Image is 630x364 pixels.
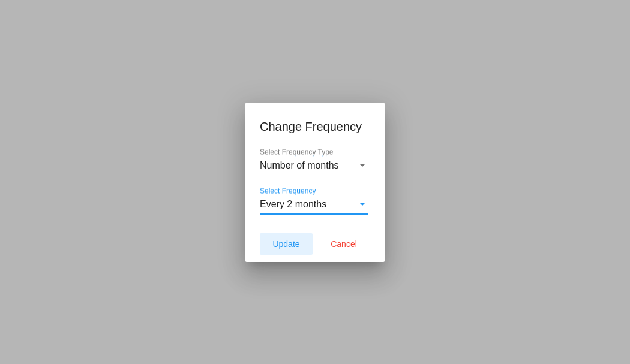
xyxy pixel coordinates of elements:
[260,199,326,209] span: Every 2 months
[272,239,299,249] span: Update
[260,117,370,136] h1: Change Frequency
[260,160,368,171] mat-select: Select Frequency Type
[260,160,339,170] span: Number of months
[260,199,368,210] mat-select: Select Frequency
[317,233,370,255] button: Cancel
[331,239,357,249] span: Cancel
[260,233,313,255] button: Update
